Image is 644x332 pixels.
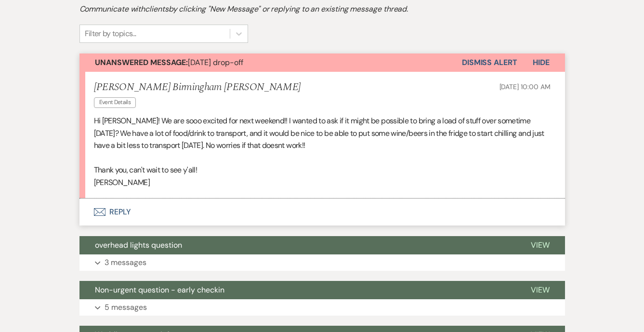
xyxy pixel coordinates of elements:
[533,57,550,67] span: Hide
[462,53,517,72] button: Dismiss Alert
[95,57,188,67] strong: Unanswered Message:
[95,285,224,295] span: Non-urgent question - early checkin
[95,57,243,67] span: [DATE] drop-off
[94,176,551,189] p: [PERSON_NAME]
[79,199,565,226] button: Reply
[94,115,551,152] p: Hi [PERSON_NAME]! We are sooo excited for next weekend!! I wanted to ask if it might be possible ...
[94,97,136,107] span: Event Details
[105,301,147,314] p: 5 messages
[79,236,515,254] button: overhead lights question
[94,164,551,176] p: Thank you, can't wait to see y'all!
[95,240,182,250] span: overhead lights question
[85,28,136,40] div: Filter by topics...
[79,254,565,271] button: 3 messages
[517,53,565,72] button: Hide
[105,256,146,269] p: 3 messages
[94,81,301,93] h5: [PERSON_NAME] Birmingham [PERSON_NAME]
[79,281,515,299] button: Non-urgent question - early checkin
[79,53,462,72] button: Unanswered Message:[DATE] drop-off
[531,240,550,250] span: View
[79,3,565,15] h2: Communicate with clients by clicking "New Message" or replying to an existing message thread.
[499,82,551,91] span: [DATE] 10:00 AM
[515,236,565,254] button: View
[531,285,550,295] span: View
[79,299,565,316] button: 5 messages
[515,281,565,299] button: View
